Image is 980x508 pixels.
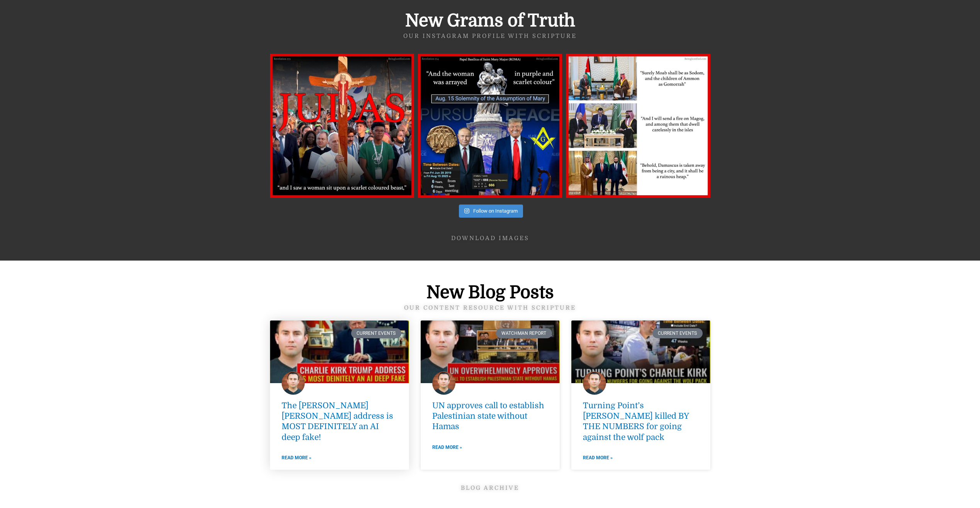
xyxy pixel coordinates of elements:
[583,453,613,462] a: Read more about Turning Point’s Charlie Kirk killed BY THE NUMBERS for going against the wolf pack
[270,284,710,301] h4: New Blog Posts
[464,208,469,214] svg: Instagram
[282,401,393,442] a: The [PERSON_NAME] [PERSON_NAME] address is MOST DEFINITELY an AI deep fake!
[432,372,455,395] img: Marco
[351,328,401,338] div: Current Events
[461,484,519,491] a: Blog archive
[473,208,518,214] span: Follow on Instagram
[459,205,523,218] a: Instagram Follow on Instagram
[270,54,414,198] img: that scarlet beast that the whore of #Revelation rides is #JUDAS the son of perdition soon ascend...
[418,54,562,198] img: NOTE THE COLOURS ON THEIR TIES TWO SERVANTS OF MYSTERY BABYLON DANCING FOR THE DEVIL AS WE HEAD T...
[282,372,305,395] img: Marco
[583,401,689,442] a: Turning Point’s [PERSON_NAME] killed BY THE NUMBERS for going against the wolf pack
[451,235,529,242] a: DOWNLOAD IMAGEs
[282,453,311,462] a: Read more about The Charlie Kirk Trump address is MOST DEFINITELY an AI deep fake!
[432,401,544,431] a: UN approves call to establish Palestinian state without Hamas
[566,54,710,198] img: IT WON'T GO WELL FOR THOSE CONSPIRING WITH EDOM THE BEAST #MBS AS WE HEAD TO THE END. I SPEAK WIT...
[432,443,462,452] a: Read more about UN approves call to establish Palestinian state without Hamas
[496,328,552,338] div: Watchman Report
[652,328,703,338] div: Current Events
[270,305,710,311] h5: Our content resource with scripture
[583,372,606,395] img: Marco
[270,33,710,39] h5: our instagram profile with scripture
[270,12,710,29] h4: New Grams of Truth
